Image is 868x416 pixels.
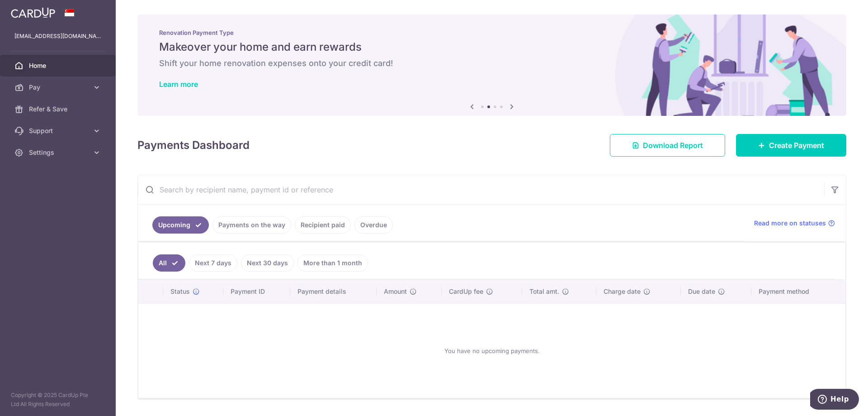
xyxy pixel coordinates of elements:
[137,14,846,116] img: Renovation banner
[189,254,237,272] a: Next 7 days
[688,287,715,296] span: Due date
[29,61,89,70] span: Home
[295,216,351,234] a: Recipient paid
[604,287,641,296] span: Charge date
[159,80,198,89] a: Learn more
[241,254,294,272] a: Next 30 days
[754,219,835,228] a: Read more on statuses
[14,32,101,41] p: [EMAIL_ADDRESS][DOMAIN_NAME]
[159,29,825,36] p: Renovation Payment Type
[610,134,725,157] a: Download Report
[754,219,826,228] span: Read more on statuses
[643,140,703,151] span: Download Report
[29,148,89,157] span: Settings
[170,287,190,296] span: Status
[29,126,89,135] span: Support
[29,105,89,114] span: Refer & Save
[149,311,835,391] div: You have no upcoming payments.
[29,83,89,92] span: Pay
[153,254,185,272] a: All
[137,137,250,153] h4: Payments Dashboard
[529,287,559,296] span: Total amt.
[736,134,846,157] a: Create Payment
[810,389,859,411] iframe: Opens a widget where you can find more information
[449,287,483,296] span: CardUp fee
[290,280,377,303] th: Payment details
[769,140,824,151] span: Create Payment
[751,280,845,303] th: Payment method
[138,175,824,204] input: Search by recipient name, payment id or reference
[384,287,407,296] span: Amount
[11,7,55,18] img: CardUp
[212,216,291,234] a: Payments on the way
[152,216,209,234] a: Upcoming
[354,216,393,234] a: Overdue
[159,58,825,69] h6: Shift your home renovation expenses onto your credit card!
[159,40,825,54] h5: Makeover your home and earn rewards
[297,254,368,272] a: More than 1 month
[223,280,290,303] th: Payment ID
